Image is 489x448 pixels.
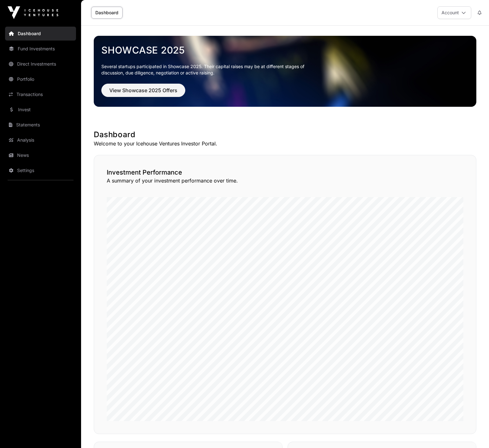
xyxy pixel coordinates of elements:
a: Settings [5,163,76,177]
a: Dashboard [91,7,123,19]
h2: Investment Performance [107,168,463,177]
p: A summary of your investment performance over time. [107,177,463,184]
a: Fund Investments [5,42,76,56]
img: Showcase 2025 [94,36,476,107]
a: Portfolio [5,72,76,86]
a: Statements [5,118,76,132]
p: Welcome to your Icehouse Ventures Investor Portal. [94,140,476,147]
iframe: Chat Widget [457,418,489,448]
button: View Showcase 2025 Offers [101,84,185,97]
button: Account [437,6,471,19]
p: Several startups participated in Showcase 2025. Their capital raises may be at different stages o... [101,63,314,76]
a: Dashboard [5,27,76,41]
a: Direct Investments [5,57,76,71]
h1: Dashboard [94,130,476,140]
span: View Showcase 2025 Offers [109,86,177,94]
a: View Showcase 2025 Offers [101,90,185,96]
a: Analysis [5,133,76,147]
a: News [5,148,76,162]
img: Icehouse Ventures Logo [8,6,58,19]
a: Transactions [5,87,76,101]
a: Showcase 2025 [101,44,469,56]
a: Invest [5,103,76,117]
